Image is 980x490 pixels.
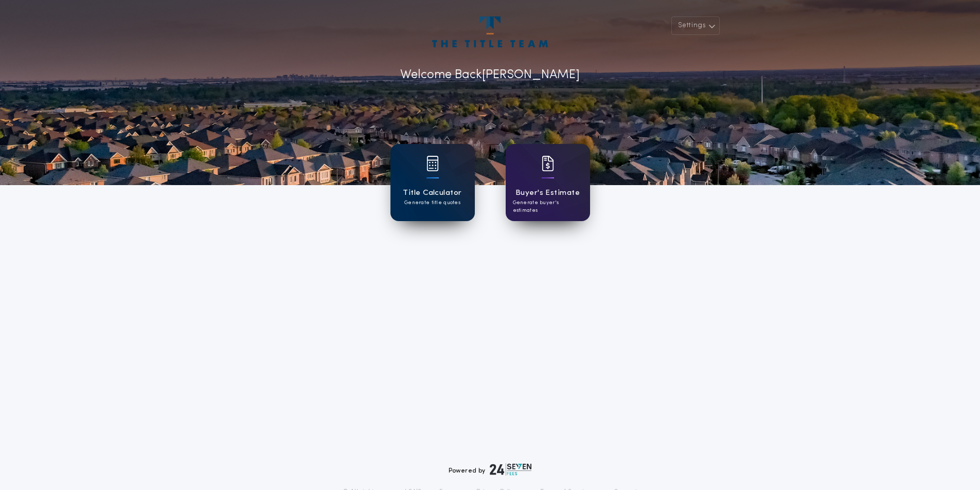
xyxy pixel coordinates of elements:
p: Generate title quotes [404,199,460,207]
p: Welcome Back [PERSON_NAME] [400,66,580,84]
a: card iconBuyer's EstimateGenerate buyer's estimates [506,144,590,221]
div: Powered by [449,463,532,476]
img: card icon [426,156,439,171]
p: Generate buyer's estimates [513,199,583,214]
button: Settings [671,16,720,35]
img: logo [490,463,532,476]
img: account-logo [432,16,547,47]
img: card icon [542,156,554,171]
a: card iconTitle CalculatorGenerate title quotes [390,144,475,221]
h1: Title Calculator [403,187,461,199]
h1: Buyer's Estimate [515,187,580,199]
